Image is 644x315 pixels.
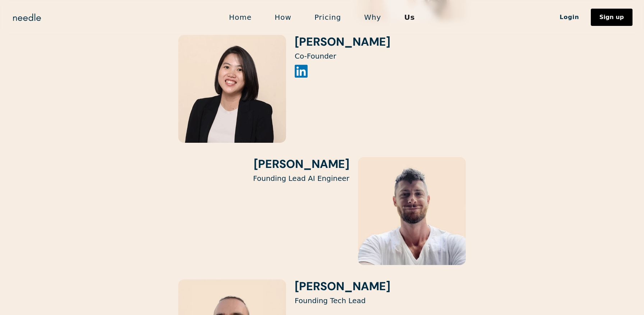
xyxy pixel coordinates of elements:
[353,10,392,25] a: Why
[178,174,349,183] p: Founding Lead AI Engineer
[295,52,390,60] p: Co-Founder
[591,9,632,26] a: Sign up
[178,157,349,171] h3: [PERSON_NAME]
[599,14,624,20] div: Sign up
[548,11,591,23] a: Login
[303,10,353,25] a: Pricing
[263,10,303,25] a: How
[295,35,390,49] h3: [PERSON_NAME]
[295,296,390,305] p: Founding Tech Lead
[217,10,263,25] a: Home
[393,10,427,25] a: Us
[295,279,390,293] h3: [PERSON_NAME]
